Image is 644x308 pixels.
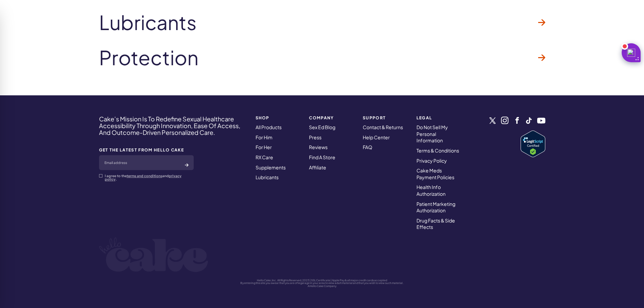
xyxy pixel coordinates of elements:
[309,116,355,120] strong: COMPANY
[99,116,247,136] h4: Cake’s Mission Is To Redefine Sexual Healthcare Accessibility Through Innovation, Ease Of Access,...
[416,158,447,164] a: Privacy Policy
[256,134,272,140] a: For Him
[256,154,273,160] a: RX Care
[309,154,335,160] a: Find A Store
[363,144,372,150] a: FAQ
[256,124,282,130] a: All Products
[309,124,335,130] a: Sex Ed Blog
[99,11,197,33] span: Lubricants
[99,40,545,75] a: Protection
[309,164,326,170] a: Affiliate
[363,134,390,140] a: Help Center
[99,282,545,285] p: By entering this site you swear that you are of legal age in your area to view adult material and...
[127,174,162,178] a: terms and conditions
[99,148,194,152] strong: GET THE LATEST FROM HELLO CAKE
[416,184,446,197] a: Health Info Authorization
[309,134,321,140] a: Press
[308,284,336,288] a: A Hello Cake Company
[416,201,455,214] a: Patient Marketing Authorization
[99,237,208,272] img: logo-white
[363,124,403,130] a: Contact & Returns
[256,164,286,170] a: Supplements
[105,174,182,181] a: privacy policy
[309,144,328,150] a: Reviews
[363,116,408,120] strong: Support
[256,144,272,150] a: For Her
[416,147,459,153] a: Terms & Conditions
[416,217,455,230] a: Drug Facts & Side Effects
[105,174,194,181] p: I agree to the and .
[521,131,545,157] img: Verify Approval for www.hellocake.com
[99,47,198,68] span: Protection
[99,5,545,40] a: Lubricants
[99,279,545,282] p: Hello Cake, Inc. All Rights Reserved, 2023 | SSL Certificate | Apple Pay & all major credit cards...
[256,174,279,180] a: Lubricants
[416,124,448,143] a: Do Not Sell My Personal Information
[521,131,545,157] a: Verify LegitScript Approval for www.hellocake.com
[416,116,462,120] strong: Legal
[416,167,454,180] a: Cake Meds Payment Policies
[256,116,301,120] strong: SHOP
